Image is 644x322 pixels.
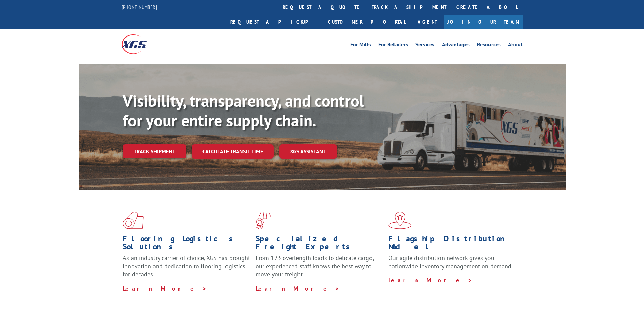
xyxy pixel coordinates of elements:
a: Calculate transit time [192,144,274,159]
a: XGS ASSISTANT [279,144,337,159]
h1: Flooring Logistics Solutions [123,234,251,254]
h1: Specialized Freight Experts [256,234,383,254]
a: Request a pickup [225,15,323,29]
span: As an industry carrier of choice, XGS has brought innovation and dedication to flooring logistics... [123,254,250,278]
img: xgs-icon-focused-on-flooring-red [256,212,271,229]
a: Agent [411,15,444,29]
p: From 123 overlength loads to delicate cargo, our experienced staff knows the best way to move you... [256,254,383,284]
a: Services [415,42,434,49]
a: Customer Portal [323,15,411,29]
a: Advantages [442,42,470,49]
a: Join Our Team [444,15,523,29]
img: xgs-icon-total-supply-chain-intelligence-red [123,212,144,229]
a: For Mills [350,42,371,49]
b: Visibility, transparency, and control for your entire supply chain. [123,90,364,131]
a: Resources [477,42,501,49]
a: [PHONE_NUMBER] [122,4,157,10]
span: Our agile distribution network gives you nationwide inventory management on demand. [388,254,513,270]
a: Learn More > [123,284,207,292]
img: xgs-icon-flagship-distribution-model-red [388,212,412,229]
a: For Retailers [378,42,408,49]
a: Learn More > [388,276,473,284]
a: Learn More > [256,284,340,292]
h1: Flagship Distribution Model [388,234,516,254]
a: About [508,42,523,49]
a: Track shipment [123,144,186,158]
